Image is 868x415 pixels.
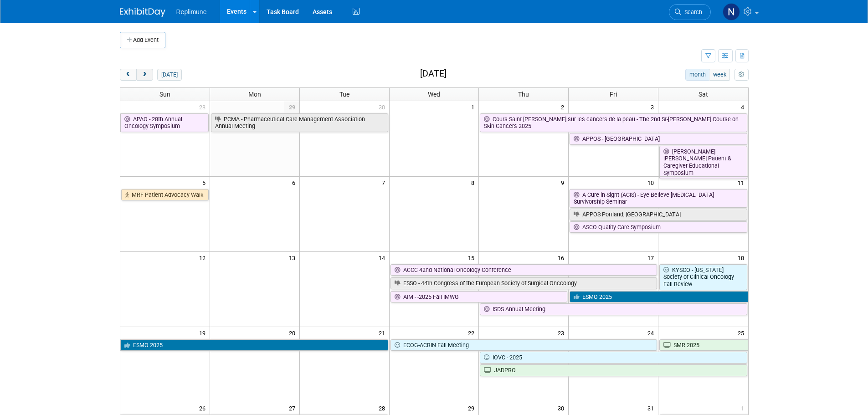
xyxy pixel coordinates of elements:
[467,402,478,414] span: 29
[198,101,210,113] span: 28
[570,221,747,233] a: ASCO Quality Care Symposium
[709,69,730,81] button: week
[467,327,478,338] span: 22
[248,91,261,98] span: Mon
[734,69,748,81] button: myCustomButton
[659,146,747,179] a: [PERSON_NAME] [PERSON_NAME] Patient & Caregiver Educational Symposium
[737,252,748,263] span: 18
[284,101,299,113] span: 29
[159,91,170,98] span: Sun
[198,402,210,414] span: 26
[121,189,209,201] a: MRF Patient Advocacy Walk
[120,339,388,351] a: ESMO 2025
[737,327,748,338] span: 25
[570,189,747,208] a: A Cure in Sight (ACIS) - Eye Believe [MEDICAL_DATA] Survivorship Seminar
[288,327,299,338] span: 20
[737,177,748,188] span: 11
[647,402,658,414] span: 31
[557,327,568,338] span: 23
[647,327,658,338] span: 24
[390,264,657,276] a: ACCC 42nd National Oncology Conference
[570,133,747,145] a: APPOS - [GEOGRAPHIC_DATA]
[740,402,748,414] span: 1
[650,101,658,113] span: 3
[739,72,745,78] i: Personalize Calendar
[211,113,388,132] a: PCMA - Pharmaceutical Care Management Association Annual Meeting
[557,252,568,263] span: 16
[647,177,658,188] span: 10
[480,113,747,132] a: Cours Saint [PERSON_NAME] sur les cancers de la peau - The 2nd St-[PERSON_NAME] Course on Skin Ca...
[610,91,617,98] span: Fri
[198,327,210,338] span: 19
[723,3,740,20] img: Nicole Schaeffner
[288,402,299,414] span: 27
[480,352,747,364] a: IOVC - 2025
[470,101,478,113] span: 1
[740,101,748,113] span: 4
[420,69,447,79] h2: [DATE]
[176,8,207,15] span: Replimune
[390,277,657,289] a: ESSO - 44th Congress of the European Society of Surgical Onccology
[378,402,389,414] span: 28
[480,303,747,315] a: ISDS Annual Meeting
[659,264,747,290] a: KYSCO - [US_STATE] Society of Clinical Oncology Fall Review
[681,9,702,15] span: Search
[669,4,711,20] a: Search
[120,69,137,81] button: prev
[120,32,165,48] button: Add Event
[560,177,568,188] span: 9
[378,252,389,263] span: 14
[381,177,389,188] span: 7
[201,177,210,188] span: 5
[518,91,529,98] span: Thu
[378,327,389,338] span: 21
[560,101,568,113] span: 2
[699,91,708,98] span: Sat
[570,209,747,220] a: APPOS Portland, [GEOGRAPHIC_DATA]
[470,177,478,188] span: 8
[659,339,748,351] a: SMR 2025
[570,291,748,303] a: ESMO 2025
[339,91,349,98] span: Tue
[647,252,658,263] span: 17
[467,252,478,263] span: 15
[480,364,747,376] a: JADPRO
[120,113,209,132] a: APAO - 28th Annual Oncology Symposium
[390,339,657,351] a: ECOG-ACRIN Fall Meeting
[428,91,440,98] span: Wed
[685,69,709,81] button: month
[157,69,181,81] button: [DATE]
[291,177,299,188] span: 6
[557,402,568,414] span: 30
[390,291,568,303] a: AIM - -2025 Fall IMWG
[288,252,299,263] span: 13
[136,69,153,81] button: next
[120,8,165,17] img: ExhibitDay
[198,252,210,263] span: 12
[378,101,389,113] span: 30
